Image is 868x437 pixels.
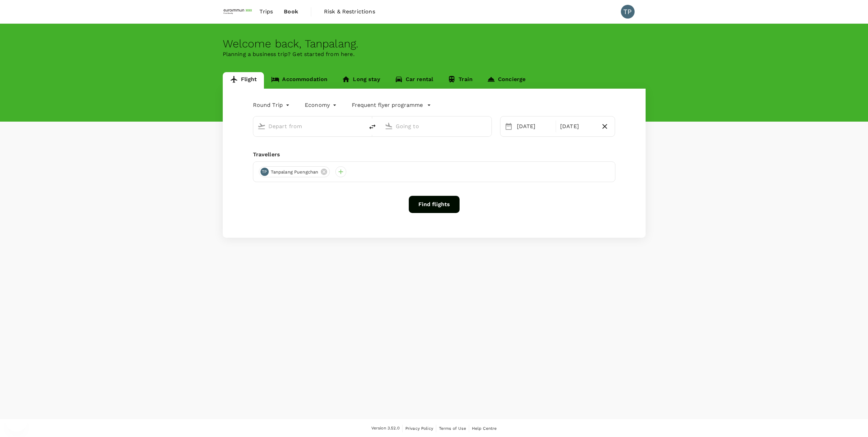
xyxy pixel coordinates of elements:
[359,125,361,127] button: Open
[259,8,273,16] span: Trips
[439,426,466,431] span: Terms of Use
[405,425,433,432] a: Privacy Policy
[440,72,480,89] a: Train
[472,426,497,431] span: Help Centre
[261,168,269,176] div: TP
[324,8,375,16] span: Risk & Restrictions
[487,125,488,127] button: Open
[267,169,323,176] span: Tanpalang Puengchan
[253,150,615,159] div: Travellers
[514,120,554,133] div: [DATE]
[5,410,27,432] iframe: Button to launch messaging window
[264,72,335,89] a: Accommodation
[405,426,433,431] span: Privacy Policy
[335,72,387,89] a: Long stay
[439,425,466,432] a: Terms of Use
[364,119,381,135] button: delete
[472,425,497,432] a: Help Centre
[371,425,400,432] span: Version 3.52.0
[409,196,460,213] button: Find flights
[284,8,298,16] span: Book
[259,166,330,177] div: TPTanpalang Puengchan
[480,72,533,89] a: Concierge
[305,100,338,111] div: Economy
[223,4,254,19] img: EUROIMMUN (South East Asia) Pte. Ltd.
[223,72,264,89] a: Flight
[223,50,646,58] p: Planning a business trip? Get started from here.
[557,120,598,133] div: [DATE]
[387,72,441,89] a: Car rental
[253,100,291,111] div: Round Trip
[268,121,350,132] input: Depart from
[223,37,646,50] div: Welcome back , Tanpalang .
[352,101,431,109] button: Frequent flyer programme
[352,101,423,109] p: Frequent flyer programme
[621,5,635,19] div: TP
[396,121,477,132] input: Going to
